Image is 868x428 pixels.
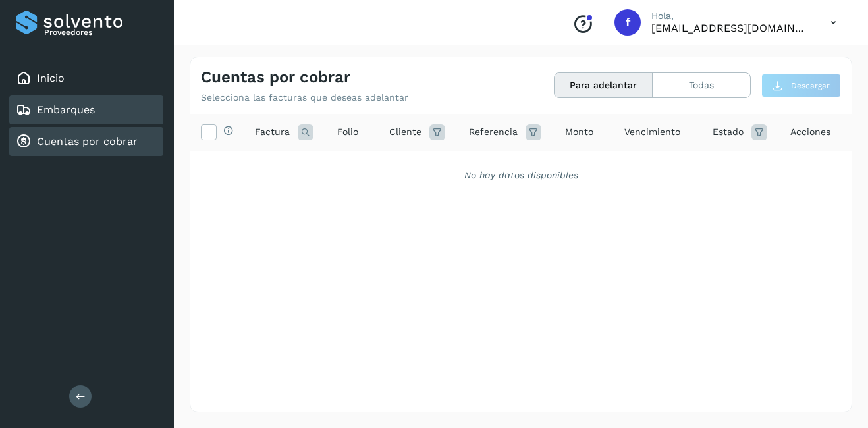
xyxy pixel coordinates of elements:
[255,125,290,139] span: Factura
[389,125,421,139] span: Cliente
[37,72,65,84] a: Inicio
[337,125,358,139] span: Folio
[9,127,163,156] div: Cuentas por cobrar
[565,125,593,139] span: Monto
[651,11,809,22] p: Hola,
[469,125,518,139] span: Referencia
[37,103,95,116] a: Embarques
[9,95,163,124] div: Embarques
[37,135,138,147] a: Cuentas por cobrar
[624,125,680,139] span: Vencimiento
[713,125,744,139] span: Estado
[44,28,158,37] p: Proveedores
[761,74,841,97] button: Descargar
[651,22,809,34] p: facturacion@protransport.com.mx
[9,64,163,93] div: Inicio
[653,73,750,97] button: Todas
[790,125,830,139] span: Acciones
[791,80,830,92] span: Descargar
[207,169,834,182] div: No hay datos disponibles
[555,73,653,97] button: Para adelantar
[201,68,350,87] h4: Cuentas por cobrar
[201,92,408,103] p: Selecciona las facturas que deseas adelantar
